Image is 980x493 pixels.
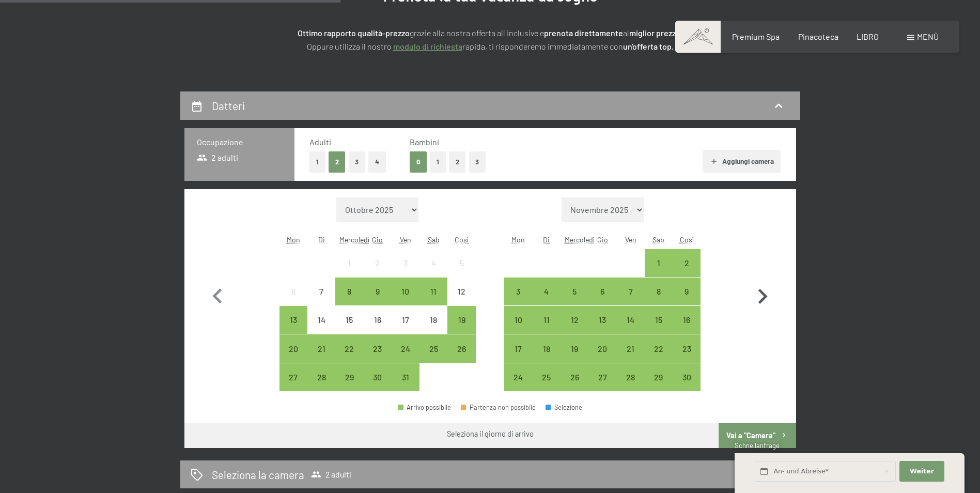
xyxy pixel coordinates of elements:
div: 8 [646,287,672,313]
div: Anreise möglich [673,278,701,305]
strong: un'offerta top. [623,41,674,51]
div: ven ott 31 2025 [392,363,419,391]
button: 2 [329,151,346,173]
font: Aggiungi camera [722,157,774,165]
div: 11 [421,287,446,313]
div: 14 [617,316,643,342]
h2: Datteri [212,99,245,112]
div: sab nov 08 2025 [645,278,673,305]
div: 22 [336,345,362,371]
div: 29 [646,373,672,399]
div: Anreise möglich [279,363,307,391]
abbr: Samstag [652,235,664,244]
div: 9 [674,287,699,313]
div: Anreise möglich [645,249,673,277]
div: 13 [281,316,306,342]
div: 25 [534,373,559,399]
div: 6 [281,287,306,313]
div: gio ott 02 2025 [364,249,392,277]
div: 19 [562,345,587,371]
div: 16 [365,316,391,342]
div: gio ott 23, 2025 [364,334,392,362]
div: gio nov 27, 2025 [588,363,616,391]
div: 9 [365,287,391,313]
div: Anreise möglich [504,278,532,305]
span: Premium Spa [732,32,780,41]
div: gio nov 13, 2025 [588,306,616,334]
div: gio ott 09 2025 [364,278,392,305]
div: mar ott 28 2025 [307,363,335,391]
div: Anreise nicht möglich [364,249,392,277]
div: dom 19 ott 2025 [447,306,475,334]
div: 25 [421,345,446,371]
div: 22 [646,345,672,371]
span: Weiter [910,467,934,476]
div: Anreise möglich [616,278,644,305]
font: Partenza non possibile [470,403,536,411]
div: Anreise möglich [561,363,588,391]
div: Anreise möglich [588,363,616,391]
div: mer nov 12 2025 [561,306,588,334]
span: Adulti [309,137,331,147]
div: Anreise möglich [504,306,532,334]
span: Schnellanfrage [735,441,780,450]
div: sab 04 ott 2025 [419,249,447,277]
div: mer ott 29, 2025 [335,363,363,391]
div: 1 [336,259,362,285]
div: mer nov 19, 2025 [561,334,588,362]
div: 5 [562,287,587,313]
span: Menù [917,32,939,41]
div: Anreise möglich [561,278,588,305]
div: 11 [534,316,559,342]
div: 21 [617,345,643,371]
div: dom nov 16 2025 [673,306,701,334]
div: 3 [505,287,531,313]
div: 17 [393,316,418,342]
button: 2 [449,151,466,173]
div: 23 [674,345,699,371]
button: Weiter [899,461,944,482]
a: modulo di richiesta [393,41,462,51]
div: 21 [308,345,334,371]
div: 24 [505,373,531,399]
div: dom nov 09 2025 [673,278,701,305]
div: 26 [448,345,474,371]
div: gio ott 30, 2025 [364,363,392,391]
div: Anreise möglich [279,306,307,334]
a: Pinacoteca [798,32,838,41]
div: 10 [393,287,418,313]
div: 4 [534,287,559,313]
div: Anreise nicht möglich [279,278,307,305]
h2: Seleziona la camera [212,467,304,482]
span: Bambini [410,137,439,147]
div: Anreise möglich [616,363,644,391]
div: ven ott 24 2025 [392,334,419,362]
font: 2 adulti [325,470,351,480]
button: 0 [410,151,427,173]
div: mer ott 15, 2025 [335,306,363,334]
div: 20 [589,345,615,371]
div: lun ott 06 2025 [279,278,307,305]
div: 17 [505,345,531,371]
abbr: Freitag [400,235,411,244]
div: 16 [674,316,699,342]
div: Anreise nicht möglich [447,249,475,277]
div: gio ott 16, 2025 [364,306,392,334]
strong: miglior prezzo [629,28,680,38]
div: Anreise nicht möglich [335,306,363,334]
abbr: Sonntag [455,235,469,244]
div: 12 [562,316,587,342]
abbr: Montag [511,235,525,244]
div: 15 [646,316,672,342]
div: 23 [365,345,391,371]
button: Vorheriger Monat [203,197,232,392]
div: Anreise nicht möglich [419,306,447,334]
div: mar ott 14, 2025 [307,306,335,334]
div: 15 [336,316,362,342]
div: sab 11 ott 2025 [419,278,447,305]
abbr: Dienstag [543,235,550,244]
div: lun ott 27, 2025 [279,363,307,391]
div: mer ott 01 2025 [335,249,363,277]
font: Vai a "Camera" [726,431,775,440]
div: ven ott 03 2025 [392,249,419,277]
